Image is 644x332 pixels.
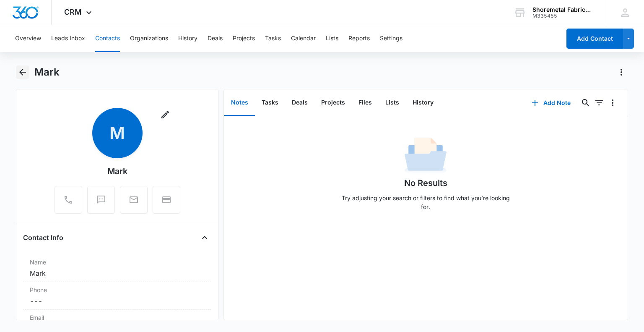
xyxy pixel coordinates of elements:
button: Lists [379,90,406,116]
dd: Mark [30,268,204,278]
button: Settings [380,25,402,52]
button: Close [198,231,211,244]
button: Back [16,65,29,79]
span: CRM [64,8,82,16]
button: Overflow Menu [606,96,619,110]
h1: No Results [404,177,447,189]
span: M [92,108,143,158]
h4: Contact Info [23,233,63,243]
button: Leads Inbox [51,25,85,52]
h1: Mark [34,66,60,78]
p: Try adjusting your search or filters to find what you’re looking for. [338,193,514,211]
div: account id [532,13,594,19]
label: Name [30,258,204,267]
button: Reports [348,25,370,52]
button: Projects [314,90,352,116]
button: Search... [579,96,592,110]
button: Files [352,90,379,116]
button: Filters [592,96,606,110]
button: Overview [15,25,41,52]
button: History [406,90,440,116]
button: Tasks [255,90,285,116]
div: NameMark [23,254,211,282]
button: Deals [208,25,223,52]
button: Notes [224,90,255,116]
button: Tasks [265,25,281,52]
button: Projects [233,25,255,52]
img: No Data [405,135,447,177]
button: Add Contact [566,29,623,49]
button: Add Note [523,93,579,113]
button: Lists [326,25,338,52]
div: Phone--- [23,282,211,310]
button: Actions [615,65,628,79]
dd: --- [30,296,204,306]
div: Mark [107,165,127,178]
button: Deals [285,90,314,116]
label: Email [30,313,204,322]
button: Contacts [95,25,120,52]
label: Phone [30,285,204,294]
div: account name [532,6,594,13]
button: Calendar [291,25,316,52]
button: Organizations [130,25,168,52]
button: History [178,25,197,52]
